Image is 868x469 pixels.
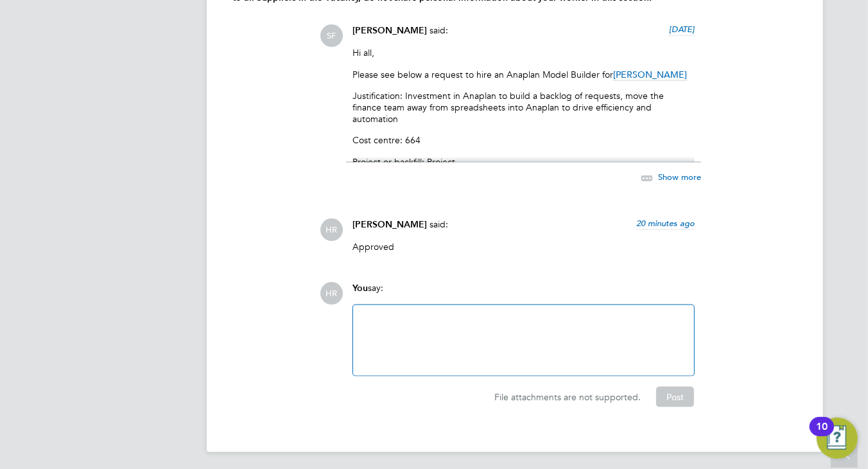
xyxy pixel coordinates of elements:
[613,69,687,81] span: [PERSON_NAME]
[352,156,695,168] p: Project or backfill: Project
[658,172,701,183] span: Show more
[352,283,368,294] span: You
[320,24,343,47] span: SF
[352,241,695,252] p: Approved
[352,282,695,305] div: say:
[669,24,695,35] span: [DATE]
[352,90,695,125] p: Justification: Investment in Anaplan to build a backlog of requests, move the finance team away f...
[430,24,448,36] span: said:
[352,69,695,80] p: Please see below a request to hire an Anaplan Model Builder for
[817,418,858,459] button: Open Resource Center, 10 new notifications
[816,427,828,443] div: 10
[656,387,694,407] button: Post
[320,218,343,241] span: HR
[636,218,695,229] span: 20 minutes ago
[352,134,695,146] p: Cost centre: 664
[494,391,641,403] span: File attachments are not supported.
[320,282,343,305] span: HR
[352,219,427,230] span: [PERSON_NAME]
[430,218,448,230] span: said:
[352,47,695,58] p: Hi all,
[352,25,427,36] span: [PERSON_NAME]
